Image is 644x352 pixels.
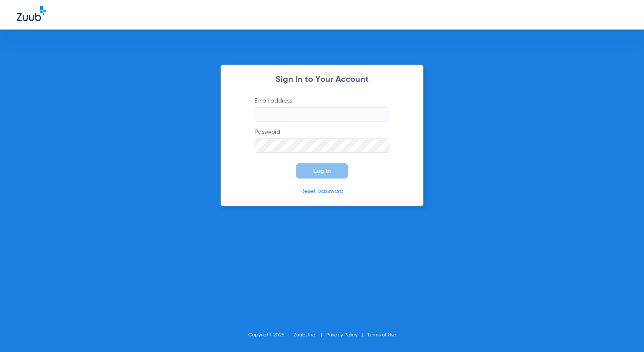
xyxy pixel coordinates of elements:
[326,333,357,338] a: Privacy Policy
[17,6,46,21] img: Zuub Logo
[296,163,348,179] button: Log In
[255,107,389,122] input: Email address
[367,333,396,338] a: Terms of Use
[255,128,389,153] label: Password
[313,168,331,174] span: Log In
[248,331,294,339] li: Copyright 2025
[255,97,389,122] label: Email address
[301,188,343,194] a: Reset password
[255,138,389,153] input: Password
[242,76,402,84] h2: Sign In to Your Account
[294,331,326,339] li: Zuub, Inc.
